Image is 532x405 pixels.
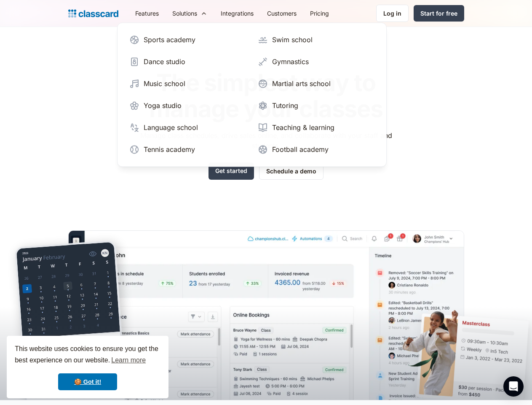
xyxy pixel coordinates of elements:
[15,344,160,367] span: This website uses cookies to ensure you get the best experience on our website.
[58,373,117,390] a: dismiss cookie message
[144,144,195,154] div: Tennis academy
[172,9,197,18] div: Solutions
[260,4,303,23] a: Customers
[110,354,147,367] a: learn more about cookies
[272,78,331,89] div: Martial arts school
[254,31,378,48] a: Swim school
[254,141,378,158] a: Football academy
[303,4,336,23] a: Pricing
[272,57,309,67] div: Gymnastics
[272,122,334,132] div: Teaching & learning
[166,4,214,23] div: Solutions
[259,162,323,180] a: Schedule a demo
[254,97,378,114] a: Tutoring
[126,75,249,92] a: Music school
[272,35,313,45] div: Swim school
[126,31,249,48] a: Sports academy
[126,53,249,70] a: Dance studio
[254,119,378,136] a: Teaching & learning
[272,144,329,154] div: Football academy
[68,8,118,19] a: home
[420,9,457,18] div: Start for free
[126,119,249,136] a: Language school
[254,53,378,70] a: Gymnastics
[7,336,168,398] div: cookieconsent
[126,141,249,158] a: Tennis academy
[414,5,464,22] a: Start for free
[383,9,401,18] div: Log in
[128,4,166,23] a: Features
[144,35,195,45] div: Sports academy
[209,162,254,180] a: Get started
[272,100,298,111] div: Tutoring
[144,78,185,89] div: Music school
[117,22,387,167] nav: Solutions
[126,97,249,114] a: Yoga studio
[214,4,260,23] a: Integrations
[144,57,185,67] div: Dance studio
[144,122,198,132] div: Language school
[144,100,182,111] div: Yoga studio
[376,5,409,22] a: Log in
[254,75,378,92] a: Martial arts school
[503,376,524,397] div: Open Intercom Messenger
